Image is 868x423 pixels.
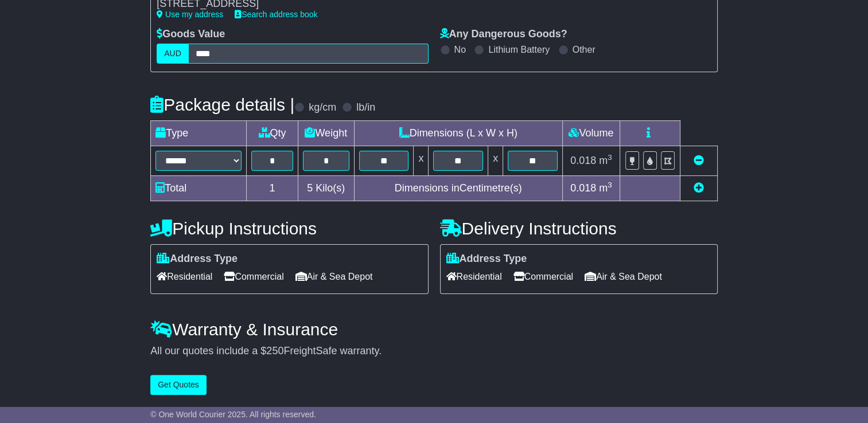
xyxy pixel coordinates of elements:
[298,120,354,146] td: Weight
[488,44,550,55] label: Lithium Battery
[157,44,189,64] label: AUD
[570,155,596,166] span: 0.018
[150,375,207,395] button: Get Quotes
[224,268,283,285] span: Commercial
[157,10,223,19] a: Use my address
[247,175,298,201] td: 1
[151,175,247,201] td: Total
[150,410,316,419] span: © One World Courier 2025. All rights reserved.
[150,219,428,238] h4: Pickup Instructions
[694,155,704,166] a: Remove this item
[513,268,573,285] span: Commercial
[354,120,562,146] td: Dimensions (L x W x H)
[440,219,718,238] h4: Delivery Instructions
[599,182,612,194] span: m
[157,253,238,265] label: Address Type
[150,320,718,339] h4: Warranty & Insurance
[562,120,620,146] td: Volume
[414,146,429,175] td: x
[570,182,596,194] span: 0.018
[356,101,375,114] label: lb/in
[573,44,595,55] label: Other
[266,345,283,357] span: 250
[157,268,212,285] span: Residential
[608,181,612,189] sup: 3
[295,268,373,285] span: Air & Sea Depot
[247,120,298,146] td: Qty
[440,28,567,41] label: Any Dangerous Goods?
[157,28,225,41] label: Goods Value
[235,10,317,19] a: Search address book
[151,120,247,146] td: Type
[309,101,336,114] label: kg/cm
[446,268,502,285] span: Residential
[307,182,313,194] span: 5
[454,44,466,55] label: No
[694,182,704,194] a: Add new item
[599,155,612,166] span: m
[446,253,527,265] label: Address Type
[150,95,294,114] h4: Package details |
[585,268,662,285] span: Air & Sea Depot
[488,146,503,175] td: x
[150,345,718,358] div: All our quotes include a $ FreightSafe warranty.
[608,153,612,162] sup: 3
[298,175,354,201] td: Kilo(s)
[354,175,562,201] td: Dimensions in Centimetre(s)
